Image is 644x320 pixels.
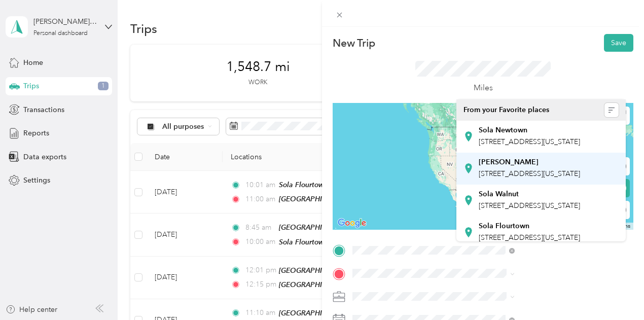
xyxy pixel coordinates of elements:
[479,126,527,135] strong: Sola Newtown
[463,105,549,115] span: From your Favorite places
[474,82,493,94] p: Miles
[333,36,375,50] p: New Trip
[587,263,644,320] iframe: Everlance-gr Chat Button Frame
[479,158,539,167] strong: [PERSON_NAME]
[479,169,580,178] span: [STREET_ADDRESS][US_STATE]
[479,190,519,199] strong: Sola Walnut
[335,217,369,230] img: Google
[479,222,529,231] strong: Sola Flourtown
[604,34,633,52] button: Save
[335,217,369,230] a: Open this area in Google Maps (opens a new window)
[479,201,580,210] span: [STREET_ADDRESS][US_STATE]
[479,233,580,242] span: [STREET_ADDRESS][US_STATE]
[479,137,580,146] span: [STREET_ADDRESS][US_STATE]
